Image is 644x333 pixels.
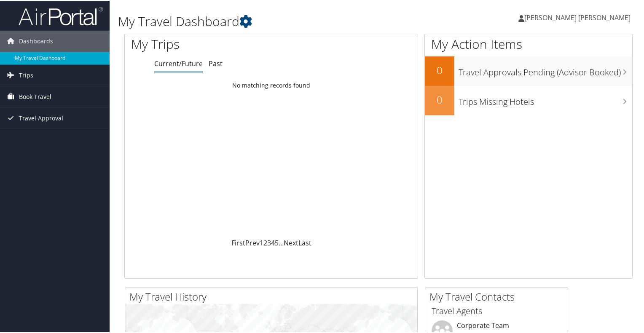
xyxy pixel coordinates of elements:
[125,77,418,92] td: No matching records found
[19,85,51,107] span: Book Travel
[425,56,632,85] a: 0Travel Approvals Pending (Advisor Booked)
[271,237,275,247] a: 4
[19,107,63,128] span: Travel Approval
[231,237,245,247] a: First
[263,237,267,247] a: 2
[429,289,568,303] h2: My Travel Contacts
[518,4,639,29] a: [PERSON_NAME] [PERSON_NAME]
[19,30,53,51] span: Dashboards
[284,237,298,247] a: Next
[425,35,632,52] h1: My Action Items
[19,64,33,85] span: Trips
[154,58,203,67] a: Current/Future
[19,5,103,25] img: airportal-logo.png
[209,58,223,67] a: Past
[118,12,465,29] h1: My Travel Dashboard
[425,62,454,77] h2: 0
[279,237,284,247] span: …
[298,237,311,247] a: Last
[131,35,290,52] h1: My Trips
[267,237,271,247] a: 3
[524,12,631,21] span: [PERSON_NAME] [PERSON_NAME]
[432,304,561,316] h3: Travel Agents
[260,237,263,247] a: 1
[425,85,632,115] a: 0Trips Missing Hotels
[245,237,260,247] a: Prev
[425,92,454,106] h2: 0
[129,289,417,303] h2: My Travel History
[459,61,632,77] h3: Travel Approvals Pending (Advisor Booked)
[459,91,632,107] h3: Trips Missing Hotels
[275,237,279,247] a: 5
